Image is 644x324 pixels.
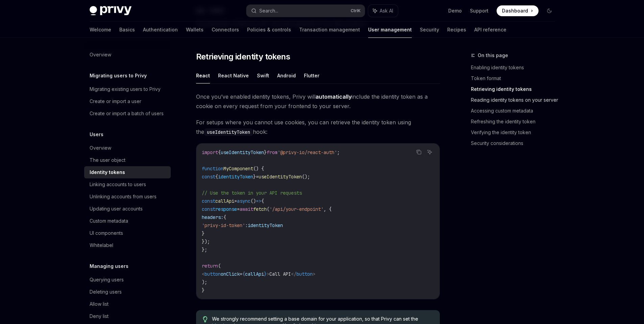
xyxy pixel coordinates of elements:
[90,51,111,59] div: Overview
[502,7,528,14] span: Dashboard
[247,22,291,38] a: Policies & controls
[215,198,234,204] span: callApi
[269,206,324,212] span: '/api/your-endpoint'
[90,229,123,237] div: UI components
[296,271,313,277] span: button
[90,276,124,284] div: Querying users
[119,22,135,38] a: Basics
[202,190,302,196] span: // Use the token in your API requests
[90,205,143,213] div: Updating user accounts
[90,168,125,176] div: Identity tokens
[257,68,269,83] button: Swift
[242,271,245,277] span: {
[291,271,296,277] span: </
[205,271,221,277] span: button
[196,118,440,136] span: For setups where you cannot use cookies, you can retrieve the identity token using the hook:
[202,222,245,228] span: 'privy-id-token'
[90,262,128,270] h5: Managing users
[313,271,315,277] span: >
[84,95,171,107] a: Create or import a user
[324,206,332,212] span: , {
[202,247,207,253] span: };
[471,62,560,73] a: Enabling identity tokens
[264,271,267,277] span: }
[256,198,261,204] span: =>
[474,22,506,38] a: API reference
[202,230,205,236] span: }
[448,7,462,14] a: Demo
[253,166,264,172] span: () {
[315,93,352,100] strong: automatically
[264,149,267,155] span: }
[90,130,103,139] h5: Users
[202,263,218,269] span: return
[302,174,310,180] span: ();
[218,263,221,269] span: (
[186,22,204,38] a: Wallets
[90,300,109,308] div: Allow list
[84,154,171,166] a: The user object
[253,206,267,212] span: fetch
[278,149,337,155] span: '@privy-io/react-auth'
[202,206,215,212] span: const
[218,149,221,155] span: {
[84,203,171,215] a: Updating user accounts
[304,68,319,83] button: Flutter
[202,287,205,293] span: }
[203,316,208,322] svg: Tip
[277,68,296,83] button: Android
[84,178,171,191] a: Linking accounts to users
[90,193,157,201] div: Unlinking accounts from users
[414,148,423,156] button: Copy the contents from the code block
[84,227,171,239] a: UI components
[90,217,128,225] div: Custom metadata
[420,22,439,38] a: Security
[202,271,205,277] span: <
[202,166,223,172] span: function
[90,97,141,105] div: Create or import a user
[84,274,171,286] a: Querying users
[470,7,488,14] a: Support
[212,22,239,38] a: Connectors
[471,95,560,105] a: Reading identity tokens on your server
[215,174,218,180] span: {
[269,271,291,277] span: Call API
[221,271,240,277] span: onClick
[351,8,361,14] span: Ctrl K
[90,156,125,164] div: The user object
[471,105,560,116] a: Accessing custom metadata
[471,84,560,95] a: Retrieving identity tokens
[267,271,269,277] span: >
[471,127,560,138] a: Verifying the identity token
[84,49,171,61] a: Overview
[240,206,253,212] span: await
[471,138,560,149] a: Security considerations
[237,206,240,212] span: =
[84,83,171,95] a: Migrating existing users to Privy
[143,22,178,38] a: Authentication
[299,22,360,38] a: Transaction management
[196,51,290,62] span: Retrieving identity tokens
[234,198,237,204] span: =
[90,312,109,320] div: Deny list
[84,215,171,227] a: Custom metadata
[218,174,253,180] span: identityToken
[84,310,171,322] a: Deny list
[90,144,111,152] div: Overview
[245,271,264,277] span: callApi
[337,149,340,155] span: ;
[202,198,215,204] span: const
[202,239,210,245] span: });
[447,22,466,38] a: Recipes
[368,22,412,38] a: User management
[202,174,215,180] span: const
[84,142,171,154] a: Overview
[90,241,113,249] div: Whitelabel
[380,7,393,14] span: Ask AI
[240,271,242,277] span: =
[261,198,264,204] span: {
[471,73,560,84] a: Token format
[90,288,122,296] div: Deleting users
[253,174,256,180] span: }
[202,279,207,285] span: );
